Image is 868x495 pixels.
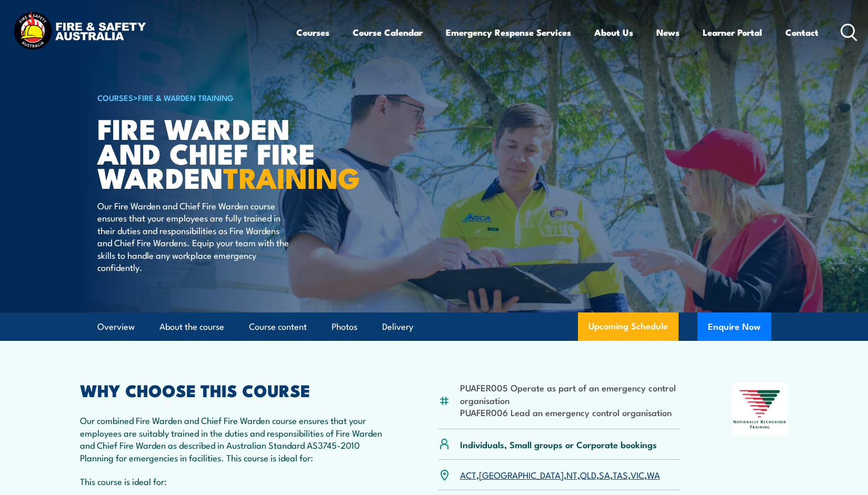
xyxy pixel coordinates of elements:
h2: WHY CHOOSE THIS COURSE [80,382,387,397]
a: Courses [296,18,330,46]
a: SA [599,468,610,481]
button: Enquire Now [697,312,771,341]
a: COURSES [97,92,133,103]
a: Contact [785,18,819,46]
h1: Fire Warden and Chief Fire Warden [97,116,357,189]
a: NT [566,468,577,481]
h6: > [97,91,357,104]
p: This course is ideal for: [80,475,387,487]
strong: TRAINING [223,155,360,198]
p: Individuals, Small groups or Corporate bookings [460,438,657,450]
a: Fire & Warden Training [138,92,234,103]
a: News [656,18,680,46]
a: About Us [594,18,633,46]
a: ACT [460,468,476,481]
p: Our Fire Warden and Chief Fire Warden course ensures that your employees are fully trained in the... [97,199,290,273]
img: Nationally Recognised Training logo. [732,382,789,436]
a: Upcoming Schedule [578,312,679,341]
p: Our combined Fire Warden and Chief Fire Warden course ensures that your employees are suitably tr... [80,414,387,463]
a: Course Calendar [353,18,423,46]
a: Overview [97,313,135,341]
li: PUAFER005 Operate as part of an emergency control organisation [460,381,681,406]
li: PUAFER006 Lead an emergency control organisation [460,406,681,418]
a: Course content [249,313,307,341]
a: WA [647,468,660,481]
a: QLD [580,468,596,481]
a: Photos [332,313,357,341]
a: Emergency Response Services [446,18,571,46]
p: , , , , , , , [460,469,660,481]
a: Learner Portal [703,18,762,46]
a: TAS [613,468,628,481]
a: Delivery [382,313,413,341]
a: [GEOGRAPHIC_DATA] [479,468,564,481]
a: VIC [631,468,644,481]
a: About the course [159,313,224,341]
